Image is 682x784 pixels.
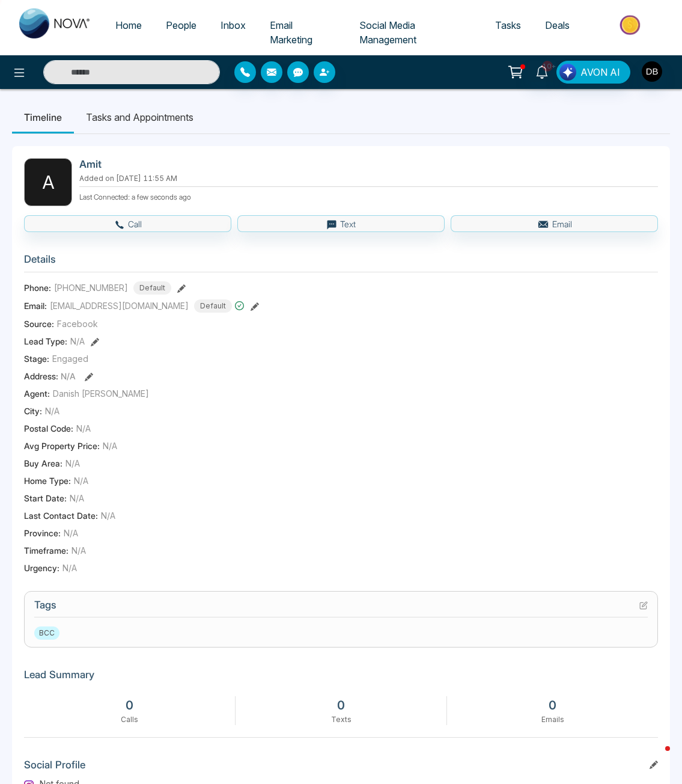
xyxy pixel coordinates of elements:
[70,492,84,504] span: N/A
[347,14,483,51] a: Social Media Management
[24,370,76,382] span: Address:
[57,317,98,330] span: Facebook
[70,335,85,348] span: N/A
[24,474,71,487] span: Home Type :
[642,61,662,82] img: User Avatar
[556,61,630,84] button: AVON AI
[24,439,100,452] span: Avg Property Price :
[24,562,59,574] span: Urgency :
[580,65,620,79] span: AVON AI
[62,562,77,574] span: N/A
[166,19,196,31] span: People
[24,317,54,330] span: Source:
[79,158,653,170] h2: Amit
[133,281,171,295] span: Default
[30,696,229,714] div: 0
[54,281,128,294] span: [PHONE_NUMBER]
[24,299,47,312] span: Email:
[451,215,658,232] button: Email
[24,253,658,272] h3: Details
[588,11,675,38] img: Market-place.gif
[24,158,72,206] div: A
[115,19,142,31] span: Home
[559,64,576,81] img: Lead Flow
[221,19,246,31] span: Inbox
[24,509,98,522] span: Last Contact Date :
[533,14,582,37] a: Deals
[79,189,658,203] p: Last Connected: a few seconds ago
[24,387,50,400] span: Agent:
[24,215,231,232] button: Call
[154,14,209,37] a: People
[34,599,648,617] h3: Tags
[24,759,658,777] h3: Social Profile
[24,544,69,557] span: Timeframe :
[24,335,67,348] span: Lead Type:
[103,439,117,452] span: N/A
[79,173,658,184] p: Added on [DATE] 11:55 AM
[65,457,80,470] span: N/A
[483,14,533,37] a: Tasks
[453,696,652,714] div: 0
[74,101,206,133] li: Tasks and Appointments
[24,352,49,365] span: Stage:
[24,492,67,504] span: Start Date :
[495,19,521,31] span: Tasks
[12,101,74,133] li: Timeline
[453,714,652,725] div: Emails
[24,669,658,687] h3: Lead Summary
[76,422,91,435] span: N/A
[270,19,312,46] span: Email Marketing
[34,626,59,640] span: BCC
[237,215,445,232] button: Text
[359,19,416,46] span: Social Media Management
[641,743,670,772] iframe: Intercom live chat
[101,509,115,522] span: N/A
[545,19,570,31] span: Deals
[74,474,88,487] span: N/A
[24,527,61,539] span: Province :
[30,714,229,725] div: Calls
[24,405,42,417] span: City :
[64,527,78,539] span: N/A
[24,457,62,470] span: Buy Area :
[19,8,91,38] img: Nova CRM Logo
[45,405,59,417] span: N/A
[24,281,51,294] span: Phone:
[103,14,154,37] a: Home
[52,352,88,365] span: Engaged
[242,696,440,714] div: 0
[61,371,76,381] span: N/A
[542,61,553,72] span: 10+
[209,14,258,37] a: Inbox
[242,714,440,725] div: Texts
[50,299,189,312] span: [EMAIL_ADDRESS][DOMAIN_NAME]
[194,299,232,313] span: Default
[24,422,73,435] span: Postal Code :
[258,14,347,51] a: Email Marketing
[72,544,86,557] span: N/A
[528,61,556,82] a: 10+
[53,387,149,400] span: Danish [PERSON_NAME]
